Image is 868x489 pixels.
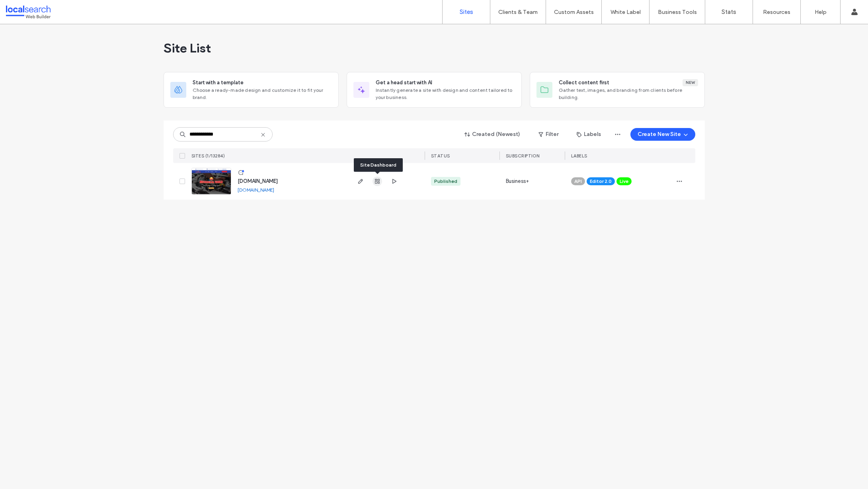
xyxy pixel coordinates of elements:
[590,178,612,185] span: Editor 2.0
[431,153,450,159] span: STATUS
[559,79,609,87] span: Collect content first
[530,72,705,108] div: Collect content firstNewGather text, images, and branding from clients before building.
[620,178,628,185] span: Live
[18,6,35,13] span: Help
[574,178,582,185] span: API
[658,9,697,16] label: Business Tools
[498,9,538,16] label: Clients & Team
[570,128,608,141] button: Labels
[531,128,566,141] button: Filter
[354,158,403,172] div: Site Dashboard
[164,72,339,108] div: Start with a templateChoose a ready-made design and customize it to fit your brand.
[506,153,540,159] span: SUBSCRIPTION
[238,178,278,184] a: [DOMAIN_NAME]
[238,187,274,193] a: [DOMAIN_NAME]
[611,9,641,16] label: White Label
[763,9,790,16] label: Resources
[458,128,527,141] button: Created (Newest)
[460,8,473,16] label: Sites
[554,9,594,16] label: Custom Assets
[506,177,529,185] span: Business+
[193,79,244,87] span: Start with a template
[376,87,515,101] span: Instantly generate a site with design and content tailored to your business.
[164,40,211,56] span: Site List
[434,178,457,185] div: Published
[191,153,225,159] span: SITES (1/13284)
[559,87,698,101] span: Gather text, images, and branding from clients before building.
[722,8,736,16] label: Stats
[815,9,827,16] label: Help
[376,79,432,87] span: Get a head start with AI
[630,128,695,141] button: Create New Site
[571,153,587,159] span: LABELS
[347,72,522,108] div: Get a head start with AIInstantly generate a site with design and content tailored to your business.
[683,79,698,86] div: New
[193,87,332,101] span: Choose a ready-made design and customize it to fit your brand.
